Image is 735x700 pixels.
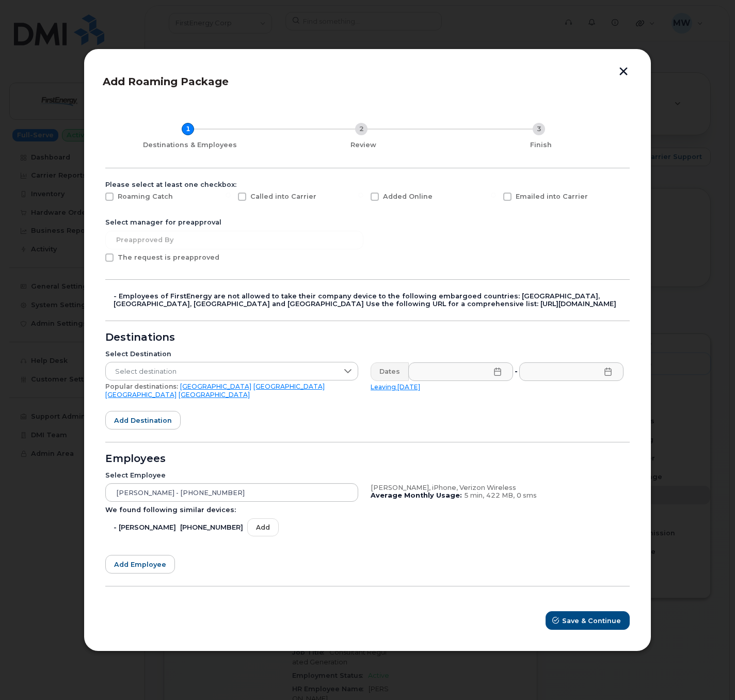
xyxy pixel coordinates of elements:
[105,391,177,399] a: [GEOGRAPHIC_DATA]
[513,362,520,381] div: -
[105,455,630,463] div: Employees
[456,141,626,149] div: Finish
[105,471,358,480] div: Select Employee
[105,506,358,514] div: We found following similar devices:
[105,383,178,390] span: Popular destinations:
[517,491,537,499] span: 0 sms
[516,193,588,200] span: Emailed into Carrier
[247,518,279,536] button: Add
[408,362,513,381] input: Please fill out this field
[546,611,630,630] button: Save & Continue
[118,193,173,200] span: Roaming Catch
[105,350,358,358] div: Select Destination
[105,411,181,429] button: Add destination
[279,141,448,149] div: Review
[105,231,363,249] input: Preapproved by
[114,292,630,308] div: - Employees of FirstEnergy are not allowed to take their company device to the following embargoe...
[105,181,630,189] div: Please select at least one checkbox:
[383,193,433,200] span: Added Online
[114,416,172,425] span: Add destination
[486,491,515,499] span: 422 MB,
[250,193,316,200] span: Called into Carrier
[253,383,325,390] a: [GEOGRAPHIC_DATA]
[105,333,630,342] div: Destinations
[179,391,250,399] a: [GEOGRAPHIC_DATA]
[105,483,358,502] input: Search device
[464,491,484,499] span: 5 min,
[371,383,420,391] a: Leaving [DATE]
[103,75,229,88] span: Add Roaming Package
[180,523,243,532] span: [PHONE_NUMBER]
[533,123,545,135] div: 3
[118,253,219,261] span: The request is preapproved
[355,123,367,135] div: 2
[105,555,175,574] button: Add employee
[371,491,462,499] b: Average Monthly Usage:
[358,193,363,198] input: Added Online
[105,218,630,227] div: Select manager for preapproval
[519,362,624,381] input: Please fill out this field
[690,655,727,692] iframe: Messenger Launcher
[491,193,496,198] input: Emailed into Carrier
[114,560,166,569] span: Add employee
[180,383,251,390] a: [GEOGRAPHIC_DATA]
[114,523,176,532] span: - [PERSON_NAME]
[562,616,621,626] span: Save & Continue
[226,193,231,198] input: Called into Carrier
[371,484,624,492] div: [PERSON_NAME], iPhone, Verizon Wireless
[106,362,338,381] span: Select destination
